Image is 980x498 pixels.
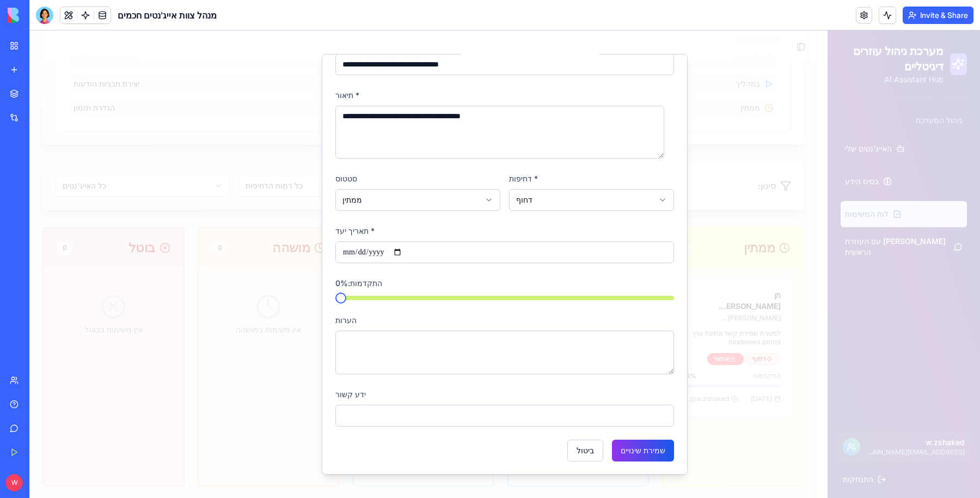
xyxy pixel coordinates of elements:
span: מנהל צוות אייג'נטים חכמים [118,9,217,22]
label: סטטוס [306,143,328,153]
label: ידע קשור [306,359,336,368]
label: תיאור * [306,60,330,69]
label: הערות [306,285,327,294]
button: Invite & Share [903,7,973,24]
label: התקדמות: 0 % [306,248,353,257]
label: תאריך יעד * [306,196,345,205]
img: logo [8,8,75,23]
span: W [5,474,23,491]
button: שמירת שינויים [583,409,645,431]
label: דחיפות * [480,143,509,153]
button: ביטול [538,409,574,431]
